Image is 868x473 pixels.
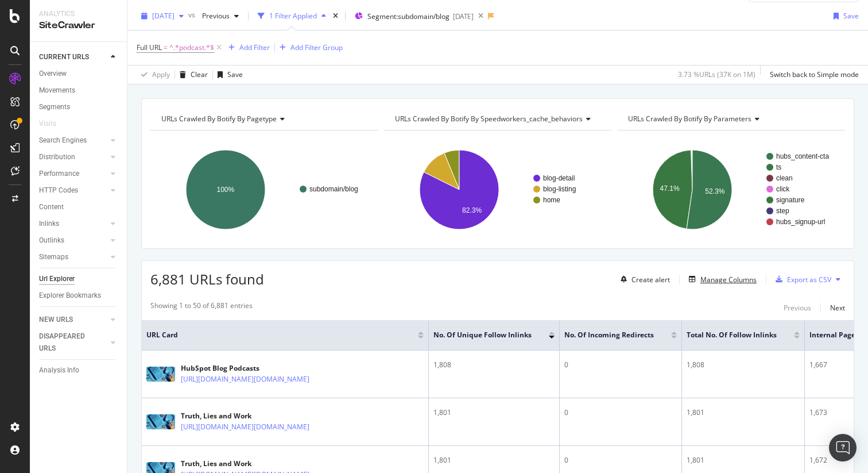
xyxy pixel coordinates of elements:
[39,84,75,97] div: Movements
[776,174,793,182] text: clean
[39,218,107,230] a: Inlinks
[433,455,555,466] div: 1,801
[684,272,757,286] button: Manage Columns
[39,273,119,285] a: Url Explorer
[39,201,64,213] div: Content
[253,7,331,25] button: 1 Filter Applied
[39,251,68,263] div: Sitemaps
[39,290,101,302] div: Explorer Bookmarks
[39,314,107,326] a: NEW URLS
[687,360,800,370] div: 1,808
[787,275,831,284] div: Export as CSV
[181,363,359,374] div: HubSpot Blog Podcasts
[39,290,119,302] a: Explorer Bookmarks
[213,66,243,84] button: Save
[188,10,197,20] span: vs
[197,7,243,25] button: Previous
[39,84,119,97] a: Movements
[776,152,829,160] text: hubs_content-cta
[776,218,825,226] text: hubs_signup-url
[631,275,670,284] div: Create alert
[181,374,309,385] a: [URL][DOMAIN_NAME][DOMAIN_NAME]
[39,101,119,113] a: Segments
[146,367,175,382] img: main image
[564,455,677,466] div: 0
[39,364,119,376] a: Analysis Info
[39,118,68,130] a: Visits
[39,51,89,63] div: CURRENT URLS
[39,330,107,355] a: DISAPPEARED URLS
[164,43,168,52] span: =
[564,330,654,340] span: No. of Incoming Redirects
[39,168,107,180] a: Performance
[776,163,781,171] text: ts
[39,151,75,163] div: Distribution
[433,330,532,340] span: No. of Unique Follow Inlinks
[616,270,670,289] button: Create alert
[137,43,162,52] span: Full URL
[39,201,119,213] a: Content
[181,421,309,433] a: [URL][DOMAIN_NAME][DOMAIN_NAME]
[784,303,811,313] div: Previous
[39,151,107,163] a: Distribution
[39,68,119,80] a: Overview
[687,455,800,466] div: 1,801
[564,407,677,418] div: 0
[39,134,87,147] div: Search Engines
[829,7,859,25] button: Save
[239,43,270,52] div: Add Filter
[367,11,449,21] span: Segment: subdomain/blog
[770,70,859,79] div: Switch back to Simple mode
[150,140,378,240] div: A chart.
[159,110,368,128] h4: URLs Crawled By Botify By pagetype
[39,314,73,326] div: NEW URLS
[776,207,789,215] text: step
[39,273,75,285] div: Url Explorer
[626,110,835,128] h4: URLs Crawled By Botify By parameters
[543,174,575,182] text: blog-detail
[175,66,208,84] button: Clear
[137,7,188,25] button: [DATE]
[543,185,576,193] text: blog-listing
[39,184,107,197] a: HTTP Codes
[433,407,555,418] div: 1,801
[830,301,845,314] button: Next
[146,414,175,429] img: main image
[146,330,415,340] span: URL Card
[150,301,253,314] div: Showing 1 to 50 of 6,881 entries
[309,185,358,193] text: subdomain/blog
[39,9,118,19] div: Analytics
[784,301,811,314] button: Previous
[462,206,482,214] text: 82.3%
[269,11,317,21] div: 1 Filter Applied
[39,68,67,80] div: Overview
[771,270,831,289] button: Export as CSV
[350,7,474,25] button: Segment:subdomain/blog[DATE]
[776,196,805,204] text: signature
[39,118,56,130] div: Visits
[617,140,845,240] svg: A chart.
[39,19,118,32] div: SiteCrawler
[152,11,175,21] span: 2025 Aug. 5th
[564,360,677,370] div: 0
[39,51,107,63] a: CURRENT URLS
[543,196,560,204] text: home
[137,66,170,84] button: Apply
[39,234,107,247] a: Outlinks
[829,434,857,462] div: Open Intercom Messenger
[39,184,78,197] div: HTTP Codes
[169,40,214,56] span: ^.*podcast.*$
[161,114,277,124] span: URLs Crawled By Botify By pagetype
[224,41,270,55] button: Add Filter
[39,330,97,355] div: DISAPPEARED URLS
[39,234,64,247] div: Outlinks
[39,168,79,180] div: Performance
[628,114,751,124] span: URLs Crawled By Botify By parameters
[843,11,859,21] div: Save
[395,114,583,124] span: URLs Crawled By Botify By speedworkers_cache_behaviors
[39,364,79,376] div: Analysis Info
[700,275,757,284] div: Manage Columns
[275,41,343,55] button: Add Filter Group
[39,101,70,113] div: Segments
